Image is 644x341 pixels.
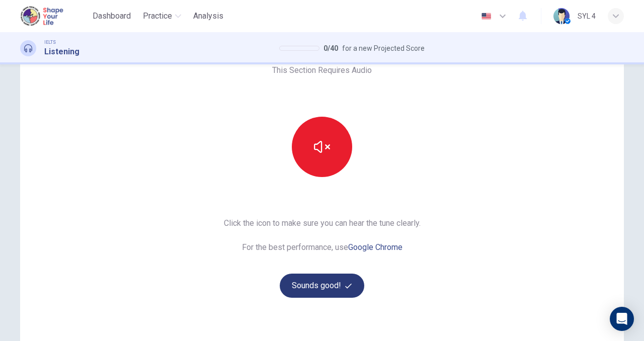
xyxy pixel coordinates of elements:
[93,10,131,22] span: Dashboard
[44,39,56,46] span: IELTS
[324,42,338,54] span: 0 / 40
[280,274,364,298] button: Sounds good!
[143,10,172,22] span: Practice
[272,64,372,76] span: This Section Requires Audio
[224,241,421,253] span: For the best performance, use
[44,46,79,58] h1: Listening
[189,7,227,25] button: Analysis
[342,42,425,54] span: for a new Projected Score
[89,7,135,25] button: Dashboard
[139,7,185,25] button: Practice
[348,242,403,252] a: Google Chrome
[480,13,493,20] img: en
[20,6,65,26] img: Shape Your Life logo
[193,10,223,22] span: Analysis
[578,10,596,22] div: SYL 4
[610,307,634,331] div: Open Intercom Messenger
[553,8,570,24] img: Profile picture
[224,217,421,229] span: Click the icon to make sure you can hear the tune clearly.
[20,6,89,26] a: Shape Your Life logo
